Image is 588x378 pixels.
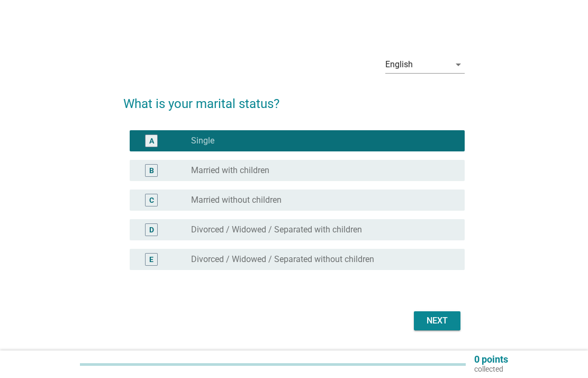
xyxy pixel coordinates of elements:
[123,84,465,113] h2: What is your marital status?
[191,136,214,146] label: Single
[474,355,508,364] p: 0 points
[191,195,282,205] label: Married without children
[414,311,460,330] button: Next
[149,136,154,147] div: A
[149,165,154,176] div: B
[191,165,269,176] label: Married with children
[422,314,452,327] div: Next
[385,60,413,69] div: English
[149,224,154,236] div: D
[474,364,508,374] p: collected
[191,224,362,235] label: Divorced / Widowed / Separated with children
[149,195,154,206] div: C
[452,58,465,71] i: arrow_drop_down
[149,254,153,265] div: E
[191,254,374,265] label: Divorced / Widowed / Separated without children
